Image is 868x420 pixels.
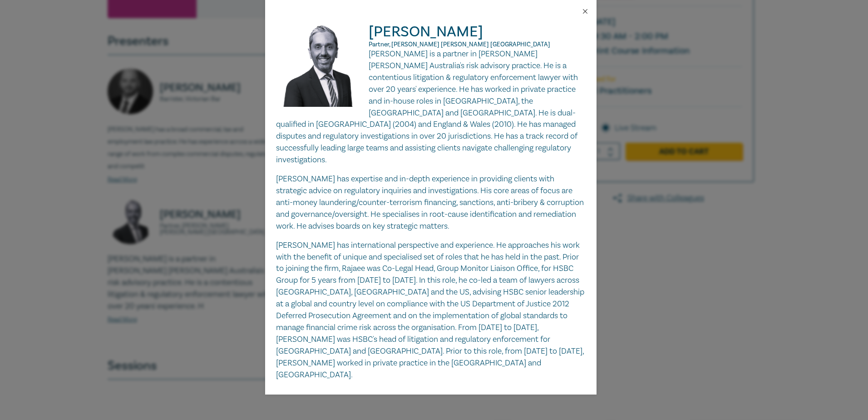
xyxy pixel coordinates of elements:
[369,40,550,49] span: Partner, [PERSON_NAME] [PERSON_NAME] [GEOGRAPHIC_DATA]
[276,240,586,381] p: [PERSON_NAME] has international perspective and experience. He approaches his work with the benef...
[276,173,586,232] p: [PERSON_NAME] has expertise and in-depth experience in providing clients with strategic advice on...
[581,7,589,15] button: Close
[276,48,586,166] p: [PERSON_NAME] is a partner in [PERSON_NAME] [PERSON_NAME] Australia's risk advisory practice. He ...
[276,23,369,116] img: Rajaee Rouhani
[276,23,586,48] h2: [PERSON_NAME]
